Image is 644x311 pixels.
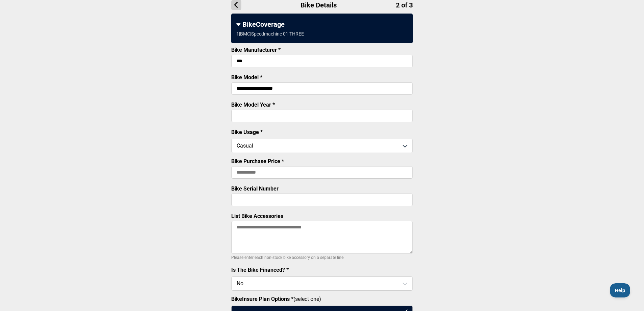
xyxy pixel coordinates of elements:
div: 1 | BMC | Speedmachine 01 THREE [236,31,304,37]
label: Bike Usage * [231,129,263,135]
span: 2 of 3 [396,1,413,9]
label: Bike Model * [231,74,262,81]
div: BikeCoverage [236,20,408,28]
label: Is The Bike Financed? * [231,267,289,273]
strong: BikeInsure Plan Options * [231,296,293,302]
label: Bike Model Year * [231,102,275,108]
label: (select one) [231,296,413,302]
p: Please enter each non-stock bike accessory on a separate line [231,253,413,262]
label: Bike Purchase Price * [231,158,284,164]
label: List Bike Accessories [231,213,283,219]
label: Bike Serial Number [231,185,279,192]
label: Bike Manufacturer * [231,47,281,53]
iframe: Toggle Customer Support [610,283,630,297]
